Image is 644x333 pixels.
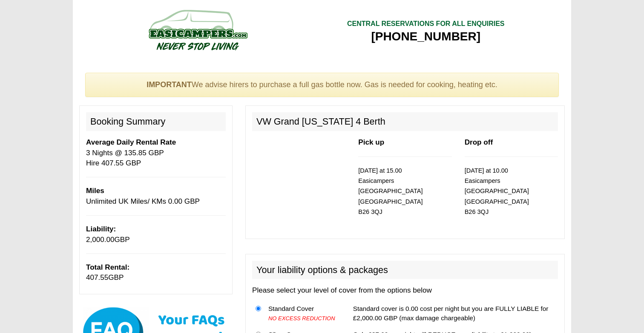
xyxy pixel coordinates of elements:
img: 350.jpg [252,137,345,144]
p: Unlimited UK Miles/ KMs 0.00 GBP [86,186,226,207]
p: 3 Nights @ 135.85 GBP Hire 407.55 GBP [86,137,226,168]
b: Average Daily Rental Rate [86,138,176,146]
b: Pick up [358,138,384,146]
td: Standard Cover [265,300,341,326]
i: NO EXCESS REDUCTION [268,315,335,322]
p: Please select your level of cover from the options below [252,285,558,296]
div: CENTRAL RESERVATIONS FOR ALL ENQUIRIES [347,19,505,29]
p: GBP [86,262,226,283]
b: Total Rental: [86,263,129,271]
span: 407.55 [86,273,108,282]
div: [PHONE_NUMBER] [347,29,505,44]
span: 2,000.00 [86,236,115,244]
td: Standard cover is 0.00 cost per night but you are FULLY LIABLE for £2,000.00 GBP (max damage char... [350,300,558,326]
b: Drop off [465,138,493,146]
h2: Your liability options & packages [252,261,558,279]
p: GBP [86,224,226,245]
div: We advise hirers to purchase a full gas bottle now. Gas is needed for cooking, heating etc. [85,73,559,97]
h2: Booking Summary [86,112,226,131]
img: campers-checkout-logo.png [117,6,279,53]
h2: VW Grand [US_STATE] 4 Berth [252,112,558,131]
small: [DATE] at 15.00 Easicampers [GEOGRAPHIC_DATA] [GEOGRAPHIC_DATA] B26 3QJ [358,167,423,216]
b: Liability: [86,225,116,233]
small: [DATE] at 10.00 Easicampers [GEOGRAPHIC_DATA] [GEOGRAPHIC_DATA] B26 3QJ [465,167,529,216]
strong: IMPORTANT [147,80,192,89]
b: Miles [86,187,104,195]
